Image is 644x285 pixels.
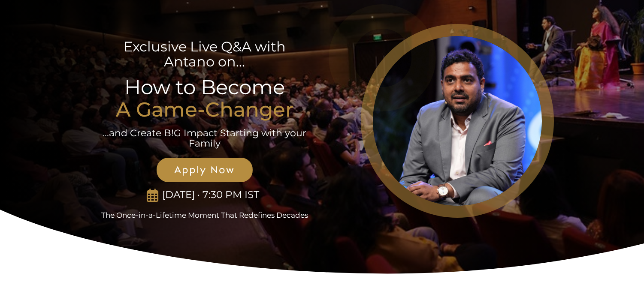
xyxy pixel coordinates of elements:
[157,158,253,182] a: Apply Now
[166,164,243,176] span: Apply Now
[91,211,319,219] p: The Once-in-a-Lifetime Moment That Redefines Decades
[102,128,307,149] p: ...and Create B!G Impact Starting with your Family
[116,97,293,122] strong: A Game-Changer
[158,189,263,201] p: [DATE] · 7:30 PM IST
[124,75,285,99] span: How to Become
[124,38,286,70] span: Exclusive Live Q&A with Antano on...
